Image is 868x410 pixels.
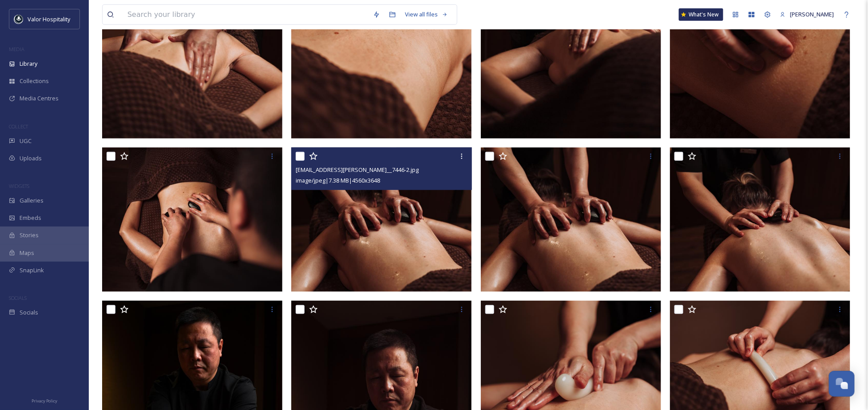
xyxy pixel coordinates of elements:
input: Search your library [123,5,369,24]
span: Embeds [20,214,41,222]
span: Stories [20,231,39,239]
span: [PERSON_NAME] [790,10,834,18]
img: images [14,15,23,24]
span: Collections [20,77,49,85]
span: WIDGETS [9,183,29,189]
span: SnapLink [20,266,44,275]
span: Uploads [20,154,42,163]
span: MEDIA [9,46,24,52]
span: Maps [20,249,34,257]
img: ext_1746522609.413764_louis.edwards@doubletreechester.com-R6__7446.jpg [481,147,661,292]
a: View all files [400,6,452,23]
span: image/jpeg | 7.38 MB | 4560 x 3648 [296,176,380,184]
span: SOCIALS [9,295,27,301]
img: ext_1746522607.843496_louis.edwards@doubletreechester.com-R6__7421.jpg [670,147,850,292]
span: [EMAIL_ADDRESS][PERSON_NAME]__7446-2.jpg [296,166,419,174]
a: What's New [679,8,723,21]
button: Open Chat [829,371,855,397]
span: Media Centres [20,94,59,103]
a: Privacy Policy [32,395,57,406]
a: [PERSON_NAME] [776,6,839,23]
span: COLLECT [9,123,28,130]
img: ext_1746522611.255228_louis.edwards@doubletreechester.com-R6__7740.jpg [102,147,282,292]
span: UGC [20,137,32,145]
span: Socials [20,308,38,317]
span: Privacy Policy [32,398,57,404]
span: Library [20,60,37,68]
img: ext_1746522609.624154_louis.edwards@doubletreechester.com-R6__7446-2.jpg [291,147,472,292]
span: Valor Hospitality [28,15,70,23]
span: Galleries [20,196,44,205]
